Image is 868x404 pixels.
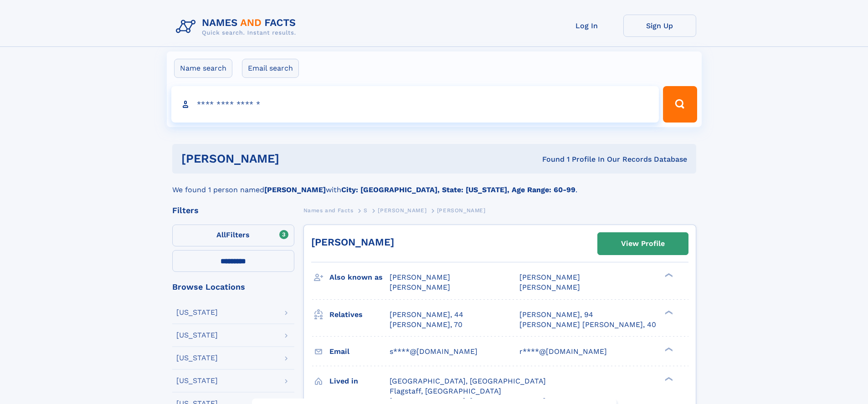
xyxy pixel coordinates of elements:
div: Browse Locations [172,283,294,291]
h3: Email [329,344,390,359]
a: [PERSON_NAME] [311,236,394,248]
span: [GEOGRAPHIC_DATA], [GEOGRAPHIC_DATA] [390,377,546,385]
span: All [216,230,226,239]
div: [US_STATE] [176,309,218,316]
h1: [PERSON_NAME] [181,153,411,164]
div: View Profile [621,233,665,254]
a: [PERSON_NAME], 70 [390,320,462,330]
a: Names and Facts [303,205,354,216]
h3: Also known as [329,270,390,285]
div: ❯ [663,272,673,278]
a: [PERSON_NAME], 44 [390,310,463,320]
h3: Lived in [329,373,390,389]
a: S [364,205,368,216]
span: Flagstaff, [GEOGRAPHIC_DATA] [390,387,501,395]
div: ❯ [663,346,673,352]
span: [PERSON_NAME] [378,207,426,214]
img: Logo Names and Facts [172,15,303,39]
div: We found 1 person named with . [172,174,696,195]
label: Name search [174,59,232,78]
span: [PERSON_NAME] [519,283,580,291]
b: City: [GEOGRAPHIC_DATA], State: [US_STATE], Age Range: 60-99 [341,185,575,194]
a: Log In [550,15,623,37]
span: [PERSON_NAME] [437,207,486,214]
span: S [364,207,368,214]
label: Filters [172,225,294,246]
div: [US_STATE] [176,332,218,339]
a: [PERSON_NAME] [PERSON_NAME], 40 [519,320,656,330]
span: [PERSON_NAME] [390,273,450,281]
b: [PERSON_NAME] [264,185,326,194]
span: [PERSON_NAME] [390,283,450,291]
h3: Relatives [329,307,390,322]
div: Filters [172,206,294,215]
a: Sign Up [623,15,696,37]
div: [US_STATE] [176,354,218,362]
div: ❯ [663,309,673,315]
a: [PERSON_NAME] [378,205,426,216]
div: ❯ [663,376,673,382]
label: Email search [242,59,299,78]
span: [PERSON_NAME] [519,273,580,281]
input: search input [171,86,659,123]
a: [PERSON_NAME], 94 [519,310,593,320]
a: View Profile [598,233,688,255]
div: [US_STATE] [176,377,218,384]
button: Search Button [663,86,697,123]
div: Found 1 Profile In Our Records Database [411,154,687,164]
